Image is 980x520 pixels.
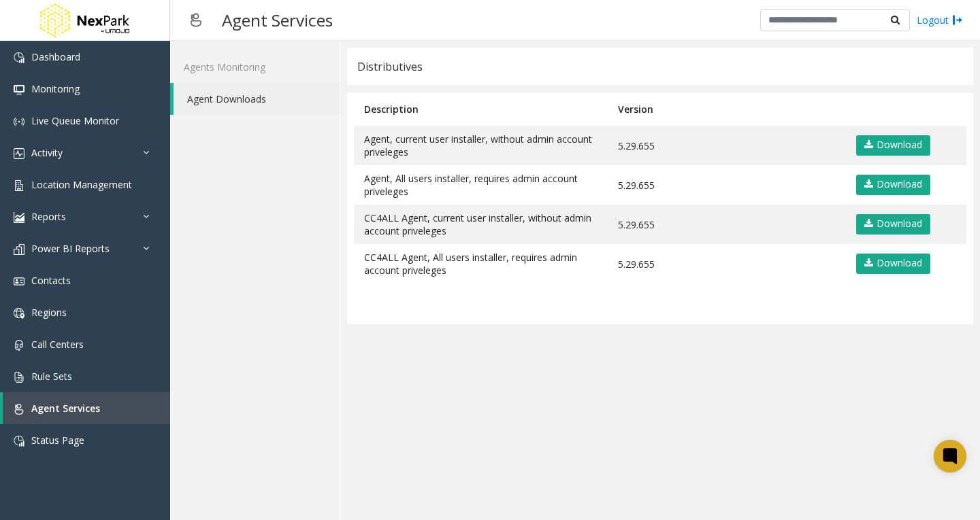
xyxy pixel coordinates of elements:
img: 'icon' [14,244,24,255]
span: Status Page [31,434,84,447]
div: Distributives [357,58,423,75]
img: 'icon' [14,148,24,159]
td: 5.29.655 [608,244,844,283]
span: Power BI Reports [31,242,110,255]
span: Regions [31,306,67,319]
a: Logout [917,13,963,27]
img: 'icon' [14,180,24,191]
a: Agent Services [3,392,170,424]
a: Agents Monitoring [170,51,340,83]
td: 5.29.655 [608,165,844,205]
td: Agent, current user installer, without admin account priveleges [354,126,608,165]
img: 'icon' [14,436,24,447]
span: Reports [31,210,66,223]
img: 'icon' [14,52,24,63]
span: Location Management [31,178,132,191]
td: CC4ALL Agent, All users installer, requires admin account priveleges [354,244,608,283]
a: Download [856,135,930,156]
span: Dashboard [31,50,80,63]
img: 'icon' [14,212,24,223]
img: 'icon' [14,276,24,287]
td: 5.29.655 [608,205,844,244]
img: 'icon' [14,116,24,127]
a: Download [856,254,930,274]
img: 'icon' [14,404,24,415]
img: 'icon' [14,308,24,319]
td: CC4ALL Agent, current user installer, without admin account priveleges [354,205,608,244]
h3: Agent Services [215,3,340,37]
span: Call Centers [31,338,84,351]
img: 'icon' [14,372,24,383]
span: Live Queue Monitor [31,114,119,127]
th: Description [354,92,608,126]
th: Version [608,92,844,126]
img: pageIcon [184,3,208,37]
img: logout [952,13,963,27]
img: 'icon' [14,340,24,351]
td: 5.29.655 [608,126,844,165]
span: Activity [31,146,63,159]
span: Rule Sets [31,370,72,383]
span: Monitoring [31,82,80,95]
td: Agent, All users installer, requires admin account priveleges [354,165,608,205]
a: Download [856,175,930,195]
span: Agent Services [31,402,100,415]
a: Agent Downloads [174,83,340,115]
span: Contacts [31,274,71,287]
a: Download [856,214,930,235]
img: 'icon' [14,84,24,95]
